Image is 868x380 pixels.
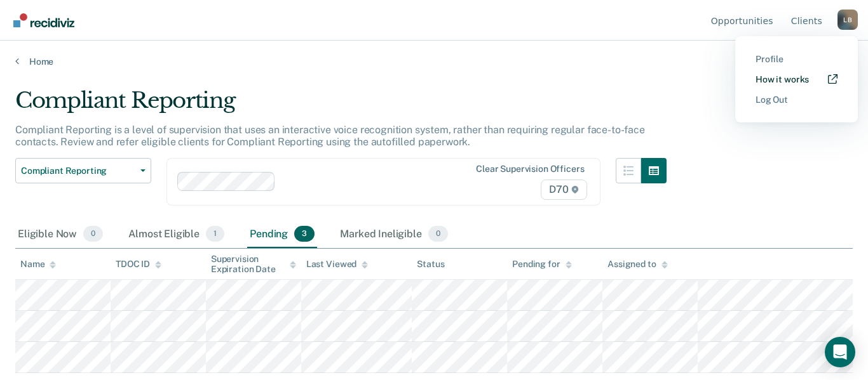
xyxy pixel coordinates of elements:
button: Compliant Reporting [15,158,151,183]
span: 3 [294,226,315,242]
p: Compliant Reporting is a level of supervision that uses an interactive voice recognition system, ... [15,124,645,148]
div: L B [837,10,858,30]
a: Home [15,56,853,67]
div: Status [417,259,444,270]
div: Assigned to [607,259,667,270]
div: Almost Eligible1 [126,221,227,249]
div: Name [20,259,56,270]
div: Marked Ineligible0 [337,221,451,249]
a: Profile [756,54,837,65]
div: TDOC ID [116,259,161,270]
button: Profile dropdown button [837,10,858,30]
div: Compliant Reporting [15,88,667,124]
a: Log Out [756,95,837,105]
div: Eligible Now0 [15,221,105,249]
span: D70 [541,180,587,200]
span: Compliant Reporting [21,166,135,176]
div: Open Intercom Messenger [825,337,855,367]
span: 1 [206,226,224,242]
div: Last Viewed [306,259,368,270]
div: Profile menu [735,36,858,122]
a: How it works [756,74,837,85]
div: Pending3 [247,221,317,249]
img: Recidiviz [13,13,74,27]
div: Supervision Expiration Date [211,254,296,275]
div: Clear supervision officers [476,164,584,174]
span: 0 [83,226,103,242]
span: 0 [428,226,448,242]
div: Pending for [512,259,571,270]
